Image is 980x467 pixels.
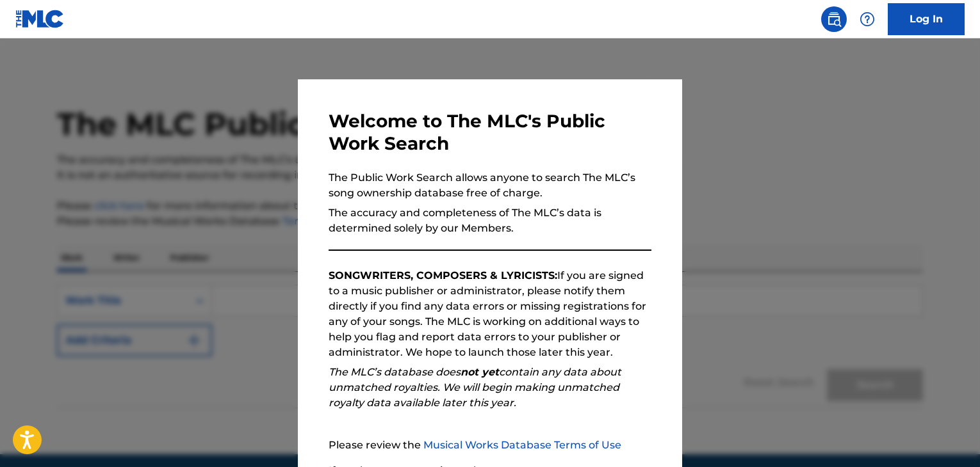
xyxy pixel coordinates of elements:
[461,366,499,378] strong: not yet
[15,10,65,28] img: MLC Logo
[860,12,875,27] img: help
[329,438,651,453] p: Please review the
[854,6,880,32] div: Help
[329,170,651,201] p: The Public Work Search allows anyone to search The MLC’s song ownership database free of charge.
[329,366,621,409] em: The MLC’s database does contain any data about unmatched royalties. We will begin making unmatche...
[888,3,965,35] a: Log In
[329,269,557,281] strong: SONGWRITERS, COMPOSERS & LYRICISTS:
[329,268,651,360] p: If you are signed to a music publisher or administrator, please notify them directly if you find ...
[329,205,651,236] p: The accuracy and completeness of The MLC’s data is determined solely by our Members.
[826,12,842,27] img: search
[821,6,847,32] a: Public Search
[329,110,651,155] h3: Welcome to The MLC's Public Work Search
[423,439,621,451] a: Musical Works Database Terms of Use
